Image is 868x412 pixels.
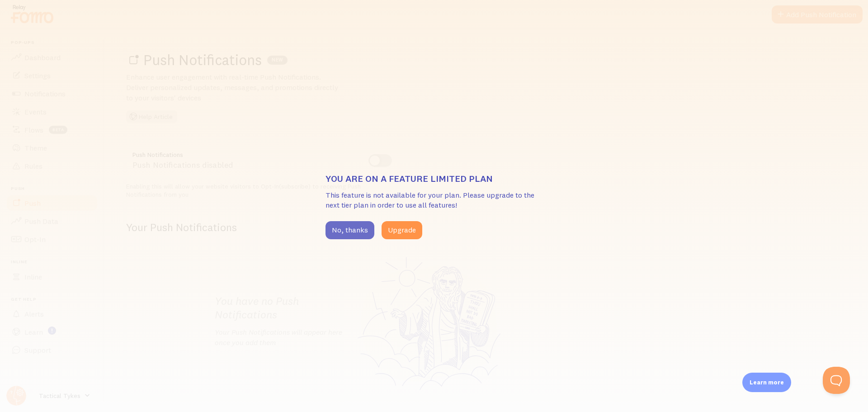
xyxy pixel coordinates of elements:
div: Learn more [742,373,791,392]
h3: You are on a feature limited plan [325,173,542,185]
button: Upgrade [382,221,422,239]
p: Learn more [750,378,784,387]
p: This feature is not available for your plan. Please upgrade to the next tier plan in order to use... [325,190,542,211]
button: No, thanks [325,221,374,239]
iframe: Help Scout Beacon - Open [823,367,850,394]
